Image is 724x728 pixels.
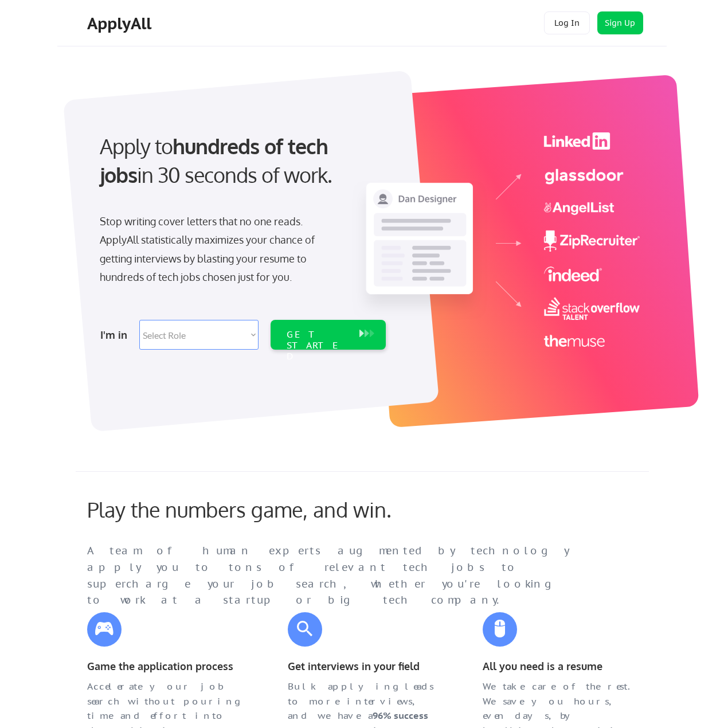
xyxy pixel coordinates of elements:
[87,497,443,522] div: Play the numbers game, and win.
[597,11,643,34] button: Sign Up
[100,133,333,187] strong: hundreds of tech jobs
[100,132,381,190] div: Apply to in 30 seconds of work.
[87,14,155,33] div: ApplyAll
[100,212,335,287] div: Stop writing cover letters that no one reads. ApplyAll statistically maximizes your chance of get...
[544,11,590,34] button: Log In
[100,326,132,344] div: I'm in
[287,329,348,362] div: GET STARTED
[483,658,637,675] div: All you need is a resume
[87,658,242,675] div: Game the application process
[288,658,443,675] div: Get interviews in your field
[87,543,592,609] div: A team of human experts augmented by technology apply you to tons of relevant tech jobs to superc...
